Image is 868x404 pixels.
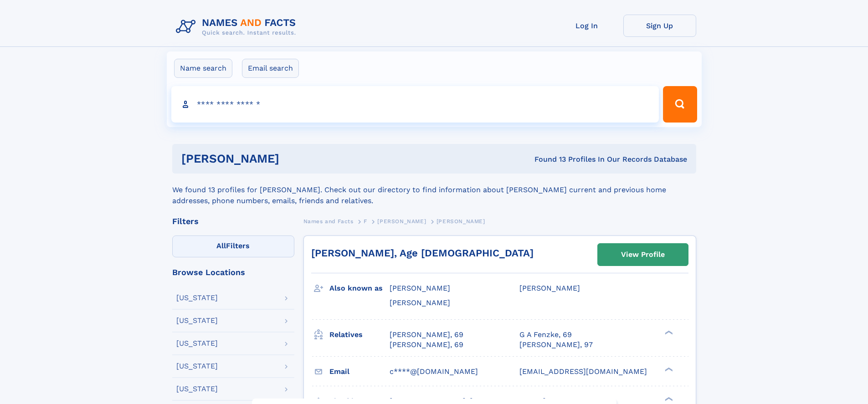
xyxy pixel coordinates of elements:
[663,329,673,335] div: ❯
[303,215,354,227] a: Names and Facts
[329,364,390,379] h3: Email
[663,86,697,123] button: Search Button
[329,327,390,343] h3: Relatives
[519,284,580,292] span: [PERSON_NAME]
[172,217,294,225] div: Filters
[390,330,463,340] a: [PERSON_NAME], 69
[623,15,696,37] a: Sign Up
[311,247,534,259] a: [PERSON_NAME], Age [DEMOGRAPHIC_DATA]
[172,15,303,39] img: Logo Names and Facts
[172,268,294,276] div: Browse Locations
[621,244,665,265] div: View Profile
[390,298,450,307] span: [PERSON_NAME]
[181,153,407,164] h1: [PERSON_NAME]
[329,281,390,296] h3: Also known as
[407,154,687,164] div: Found 13 Profiles In Our Records Database
[364,218,367,225] span: F
[550,15,623,37] a: Log In
[377,215,426,227] a: [PERSON_NAME]
[174,59,232,78] label: Name search
[172,174,696,206] div: We found 13 profiles for [PERSON_NAME]. Check out our directory to find information about [PERSON...
[172,235,294,257] label: Filters
[176,340,218,347] div: [US_STATE]
[598,244,688,266] a: View Profile
[171,86,659,123] input: search input
[390,340,463,350] a: [PERSON_NAME], 69
[663,366,673,372] div: ❯
[519,367,647,376] span: [EMAIL_ADDRESS][DOMAIN_NAME]
[663,396,673,402] div: ❯
[437,218,485,225] span: [PERSON_NAME]
[390,284,450,292] span: [PERSON_NAME]
[519,330,572,340] a: G A Fenzke, 69
[364,215,367,227] a: F
[176,385,218,393] div: [US_STATE]
[176,363,218,370] div: [US_STATE]
[377,218,426,225] span: [PERSON_NAME]
[519,340,593,350] a: [PERSON_NAME], 97
[176,294,218,302] div: [US_STATE]
[176,317,218,324] div: [US_STATE]
[242,59,299,78] label: Email search
[216,241,226,250] span: All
